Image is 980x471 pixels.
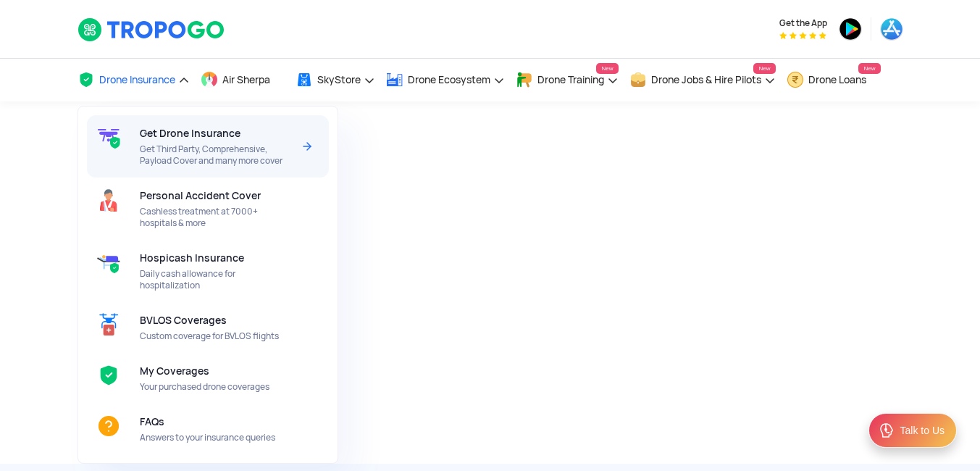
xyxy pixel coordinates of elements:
span: Your purchased drone coverages [140,381,293,393]
a: Get Drone InsuranceGet Drone InsuranceGet Third Party, Comprehensive, Payload Cover and many more... [87,115,329,178]
span: New [858,63,880,74]
img: ic_Support.svg [878,422,895,439]
span: Air Sherpa [222,74,270,86]
span: Drone Ecosystem [408,74,490,86]
a: Air Sherpa [201,59,285,101]
span: Get the App [779,17,827,29]
img: Arrow [298,138,316,155]
a: Personal Accident CoverPersonal Accident CoverCashless treatment at 7000+ hospitals & more [87,178,329,240]
span: New [753,63,775,74]
span: Drone Jobs & Hire Pilots [651,74,761,86]
a: FAQsFAQsAnswers to your insurance queries [87,404,329,454]
img: TropoGo Logo [78,17,226,42]
a: BVLOS CoveragesBVLOS CoveragesCustom coverage for BVLOS flights [87,302,329,353]
img: My Coverages [97,364,120,387]
span: Daily cash allowance for hospitalization [140,268,293,291]
span: Drone Insurance [99,74,175,86]
span: Personal Accident Cover [140,190,261,201]
img: FAQs [97,414,120,438]
span: My Coverages [140,365,209,377]
a: Drone LoansNew [787,59,881,101]
span: FAQs [140,416,164,428]
span: Cashless treatment at 7000+ hospitals & more [140,206,293,229]
span: Hospicash Insurance [140,252,244,264]
span: Get Third Party, Comprehensive, Payload Cover and many more cover [140,143,293,167]
img: Hospicash Insurance [97,251,120,274]
img: appstore [880,17,903,41]
span: BVLOS Coverages [140,314,227,326]
span: New [596,63,618,74]
span: SkyStore [317,74,361,86]
span: Get Drone Insurance [140,128,240,139]
img: Get Drone Insurance [97,126,120,149]
span: Custom coverage for BVLOS flights [140,330,293,342]
span: Drone Loans [808,74,866,86]
img: Personal Accident Cover [97,188,120,212]
img: playstore [839,17,862,41]
span: Answers to your insurance queries [140,432,293,443]
img: App Raking [779,32,826,39]
a: SkyStore [296,59,375,101]
a: Hospicash InsuranceHospicash InsuranceDaily cash allowance for hospitalization [87,240,329,302]
a: Drone Ecosystem [386,59,505,101]
a: Drone TrainingNew [516,59,619,101]
span: Drone Training [537,74,604,86]
img: BVLOS Coverages [97,313,120,336]
a: Drone Jobs & Hire PilotsNew [629,59,776,101]
a: My CoveragesMy CoveragesYour purchased drone coverages [87,353,329,404]
a: Drone Insurance [78,59,190,101]
div: Talk to Us [900,423,945,438]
